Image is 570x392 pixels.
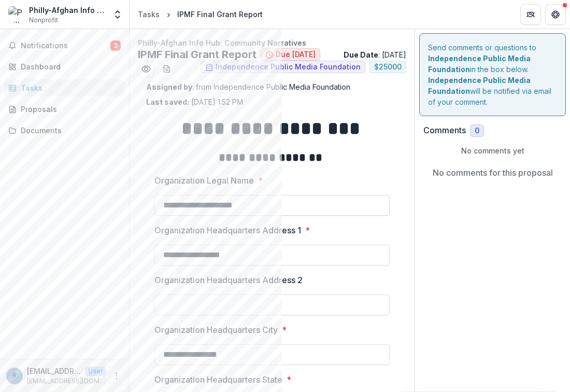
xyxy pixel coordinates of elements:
[110,40,121,51] span: 3
[27,366,81,376] p: [EMAIL_ADDRESS][DOMAIN_NAME]
[428,54,531,74] strong: Independence Public Media Foundation
[21,125,117,136] div: Documents
[27,376,106,386] p: [EMAIL_ADDRESS][DOMAIN_NAME]
[134,7,164,22] a: Tasks
[4,58,125,75] a: Dashboard
[21,104,117,115] div: Proposals
[8,6,25,23] img: Philly-Afghan Info Hub
[29,16,58,25] span: Nonprofit
[138,37,406,48] p: Philly-Afghan Info Hub: Community Narratives
[154,274,303,286] p: Organization Headquarters Address 2
[423,145,562,156] p: No comments yet
[110,370,123,382] button: More
[154,373,282,386] p: Organization Headquarters State
[428,76,531,95] strong: Independence Public Media Foundation
[4,101,125,118] a: Proposals
[159,61,175,77] button: download-word-button
[419,33,566,116] div: Send comments or questions to in the box below. will be notified via email of your comment.
[344,50,378,59] strong: Due Date
[110,4,125,25] button: Open entity switcher
[177,9,263,20] div: IPMF Final Grant Report
[423,125,466,135] h2: Comments
[138,61,154,77] button: Preview e4723239-33f7-41cc-883e-cca8d4896f89.pdf
[154,174,254,187] p: Organization Legal Name
[29,5,106,16] div: Philly-Afghan Info Hub
[146,82,192,91] strong: Assigned by
[433,166,553,179] p: No comments for this proposal
[85,367,106,376] p: User
[154,324,278,336] p: Organization Headquarters City
[138,9,160,20] div: Tasks
[134,7,267,22] nav: breadcrumb
[138,48,256,61] h2: IPMF Final Grant Report
[21,82,117,93] div: Tasks
[146,97,189,106] strong: Last saved:
[146,81,398,92] p: : from Independence Public Media Foundation
[21,41,110,50] span: Notifications
[21,61,117,72] div: Dashboard
[146,96,243,107] p: [DATE] 1:52 PM
[154,224,301,236] p: Organization Headquarters Address 1
[344,49,406,60] p: : [DATE]
[475,127,479,135] span: 0
[4,79,125,96] a: Tasks
[276,50,316,59] span: Due [DATE]
[12,372,17,379] div: rahmanitahira@gmail.com
[216,63,361,72] span: Independence Public Media Foundation
[4,122,125,139] a: Documents
[520,4,541,25] button: Partners
[374,63,402,72] span: $ 25000
[4,37,125,54] button: Notifications3
[545,4,566,25] button: Get Help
